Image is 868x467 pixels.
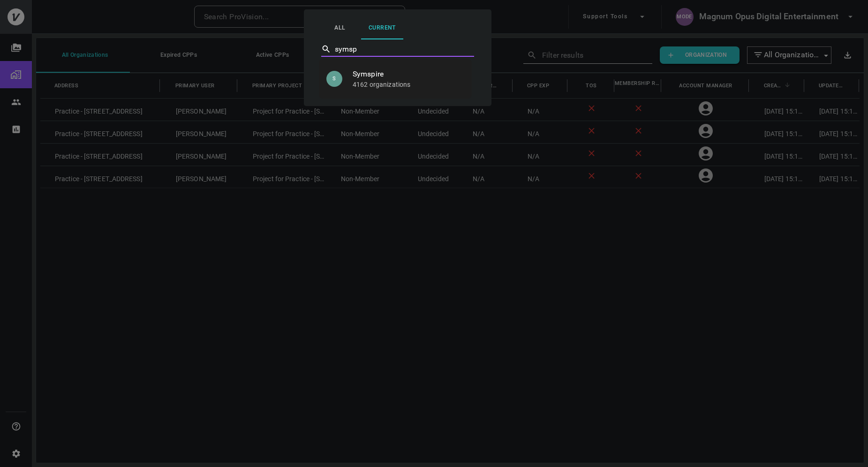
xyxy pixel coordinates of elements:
span: Symspire [353,69,464,80]
input: Select Partner… [335,42,460,56]
button: Close [473,47,475,49]
p: 4162 organizations [353,80,464,89]
button: All [319,17,361,39]
button: Current [361,17,403,39]
p: S [326,71,342,87]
